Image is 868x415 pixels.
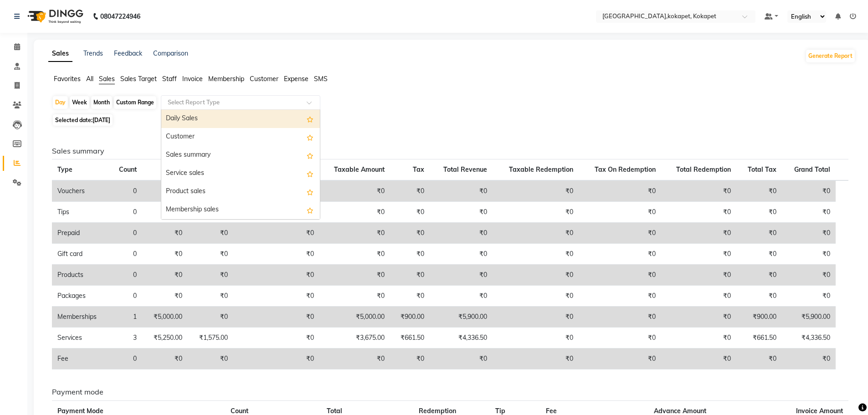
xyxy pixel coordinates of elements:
td: ₹0 [493,348,579,369]
td: ₹0 [782,180,836,202]
td: ₹4,336.50 [430,328,493,348]
td: ₹0 [493,202,579,223]
span: Tax [413,165,424,174]
td: ₹0 [142,223,188,244]
td: 0 [109,265,142,286]
span: Redemption [419,407,456,415]
div: Customer [161,128,320,146]
td: ₹0 [661,180,736,202]
td: ₹0 [736,223,782,244]
span: Grand Total [794,165,830,174]
span: All [86,75,93,83]
td: ₹0 [430,244,493,265]
span: Type [57,165,72,174]
td: ₹5,250.00 [142,328,188,348]
td: ₹0 [142,286,188,307]
td: Gift card [52,244,109,265]
span: Add this report to Favorites List [307,132,313,143]
span: Taxable Amount [334,165,385,174]
td: ₹900.00 [736,307,782,328]
td: ₹5,900.00 [430,307,493,328]
td: ₹0 [233,265,319,286]
td: ₹0 [188,223,233,244]
td: ₹0 [142,180,188,202]
span: Count [231,407,248,415]
td: ₹0 [579,328,661,348]
td: ₹0 [233,286,319,307]
td: ₹0 [188,348,233,369]
td: ₹0 [233,223,319,244]
td: Fee [52,348,109,369]
div: Sales summary [161,146,320,164]
td: ₹0 [493,286,579,307]
div: Product sales [161,183,320,201]
span: Add this report to Favorites List [307,205,313,215]
td: 1 [109,307,142,328]
td: ₹0 [661,286,736,307]
span: Invoice [182,75,203,83]
td: Vouchers [52,180,109,202]
td: ₹0 [188,244,233,265]
td: ₹0 [430,286,493,307]
span: Total Redemption [676,165,731,174]
td: ₹0 [782,286,836,307]
td: ₹0 [661,202,736,223]
td: ₹0 [493,223,579,244]
td: Memberships [52,307,109,328]
td: ₹0 [319,180,390,202]
span: Payment Mode [57,407,103,415]
span: Add this report to Favorites List [307,168,313,179]
td: ₹0 [661,328,736,348]
td: 0 [109,180,142,202]
div: Membership sales [161,201,320,219]
td: ₹661.50 [736,328,782,348]
span: SMS [314,75,328,83]
span: Tax On Redemption [595,165,656,174]
td: ₹0 [319,286,390,307]
td: ₹0 [661,307,736,328]
span: Expense [284,75,308,83]
td: 0 [109,202,142,223]
h6: Payment mode [52,388,848,396]
td: ₹0 [390,180,430,202]
td: ₹4,336.50 [782,328,836,348]
td: ₹0 [493,265,579,286]
span: [DATE] [92,117,110,123]
td: ₹0 [319,223,390,244]
td: ₹0 [579,223,661,244]
td: ₹0 [430,348,493,369]
span: Fee [546,407,557,415]
button: Generate Report [806,50,855,62]
span: Total [327,407,342,415]
td: ₹0 [579,202,661,223]
td: ₹0 [142,265,188,286]
td: ₹0 [319,348,390,369]
span: Taxable Redemption [509,165,573,174]
span: Add this report to Favorites List [307,150,313,161]
td: 0 [109,348,142,369]
td: ₹0 [579,265,661,286]
span: Staff [162,75,177,83]
td: ₹0 [782,202,836,223]
td: ₹0 [430,265,493,286]
td: ₹0 [142,348,188,369]
td: ₹0 [319,202,390,223]
td: ₹0 [233,307,319,328]
span: Invoice Amount [796,407,843,415]
td: ₹0 [188,286,233,307]
td: ₹0 [661,348,736,369]
td: 0 [109,244,142,265]
td: Prepaid [52,223,109,244]
td: ₹0 [390,265,430,286]
td: ₹0 [233,244,319,265]
span: Add this report to Favorites List [307,113,313,124]
td: ₹0 [233,328,319,348]
span: Total Revenue [443,165,487,174]
td: ₹0 [188,307,233,328]
td: ₹0 [319,265,390,286]
td: ₹0 [782,265,836,286]
span: Customer [250,75,278,83]
td: ₹0 [390,202,430,223]
td: ₹0 [736,180,782,202]
td: ₹0 [736,202,782,223]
